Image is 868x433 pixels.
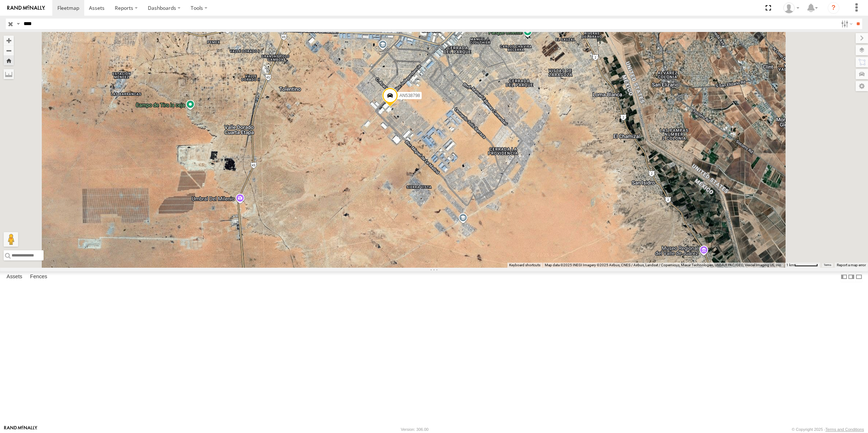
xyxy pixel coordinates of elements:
[792,427,864,432] div: © Copyright 2025 -
[4,69,14,79] label: Measure
[545,263,782,267] span: Map data ©2025 INEGI Imagery ©2025 Airbus, CNES / Airbus, Landsat / Copernicus, Maxar Technologie...
[4,45,14,56] button: Zoom out
[7,5,45,11] img: rand-logo.svg
[855,271,863,282] label: Hide Summary Table
[4,232,18,247] button: Drag Pegman onto the map to open Street View
[509,263,540,268] button: Keyboard shortcuts
[4,56,14,65] button: Zoom Home
[781,3,802,13] div: Roberto Garcia
[4,426,37,433] a: Visit our Website
[401,427,429,432] div: Version: 306.00
[784,263,820,268] button: Map Scale: 1 km per 61 pixels
[3,272,26,282] label: Assets
[848,271,855,282] label: Dock Summary Table to the Right
[840,271,848,282] label: Dock Summary Table to the Left
[838,19,854,29] label: Search Filter Options
[786,263,794,267] span: 1 km
[826,427,864,432] a: Terms and Conditions
[824,264,831,267] a: Terms
[856,81,868,91] label: Map Settings
[399,93,420,98] span: AN538798
[15,19,21,29] label: Search Query
[837,263,866,267] a: Report a map error
[4,36,14,45] button: Zoom in
[828,2,839,14] i: ?
[27,272,51,282] label: Fences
